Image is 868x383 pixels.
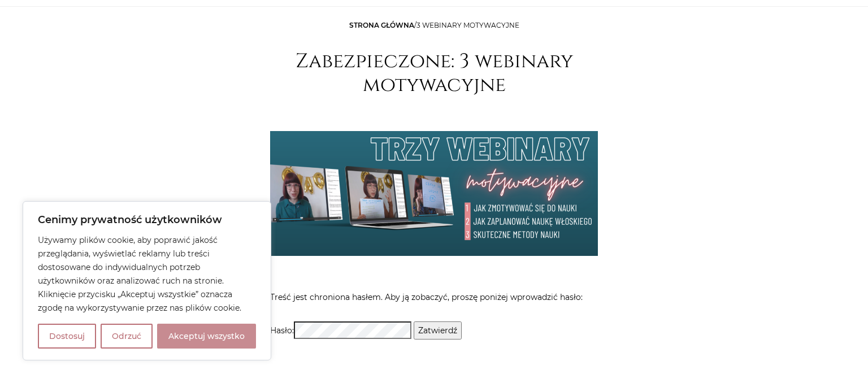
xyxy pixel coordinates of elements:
[38,213,256,227] p: Cenimy prywatność użytkowników
[414,321,462,340] input: Zatwierdź
[38,233,256,315] p: Używamy plików cookie, aby poprawić jakość przeglądania, wyświetlać reklamy lub treści dostosowan...
[294,321,411,339] input: Hasło:
[101,324,153,349] button: Odrzuć
[270,321,411,339] label: Hasło:
[416,21,519,29] span: 3 webinary motywacyjne
[349,21,414,29] a: Strona główna
[349,21,519,29] span: /
[157,324,256,349] button: Akceptuj wszystko
[38,324,96,349] button: Dostosuj
[270,290,598,304] p: Treść jest chroniona hasłem. Aby ją zobaczyć, proszę poniżej wprowadzić hasło:
[270,50,598,97] h1: Zabezpieczone: 3 webinary motywacyjne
